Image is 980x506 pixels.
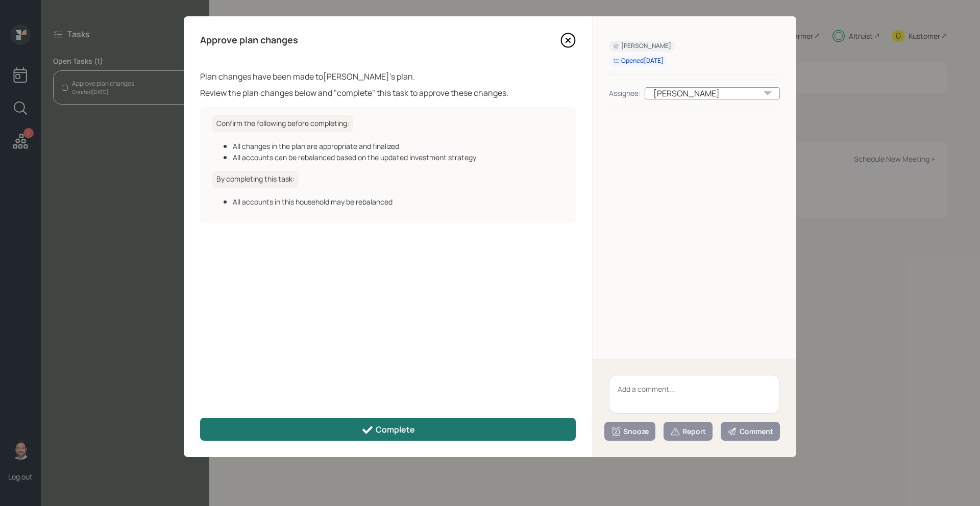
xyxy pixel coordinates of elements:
div: Opened [DATE] [613,57,664,65]
h4: Approve plan changes [200,35,298,46]
button: Snooze [604,422,655,441]
div: Assignee: [609,88,641,98]
h6: Confirm the following before completing: [212,115,353,132]
div: Complete [361,424,415,436]
button: Report [664,422,713,441]
button: Complete [200,418,576,441]
div: Report [670,426,706,437]
div: Snooze [611,426,649,437]
h6: By completing this task: [212,171,299,188]
div: [PERSON_NAME] [645,87,780,99]
div: Plan changes have been made to [PERSON_NAME] 's plan. [200,70,576,83]
div: All changes in the plan are appropriate and finalized [233,141,563,151]
div: Comment [727,426,773,437]
div: All accounts in this household may be rebalanced [233,196,563,207]
div: All accounts can be rebalanced based on the updated investment strategy [233,152,563,163]
div: [PERSON_NAME] [613,42,671,50]
button: Comment [721,422,780,441]
div: Review the plan changes below and "complete" this task to approve these changes. [200,87,576,99]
